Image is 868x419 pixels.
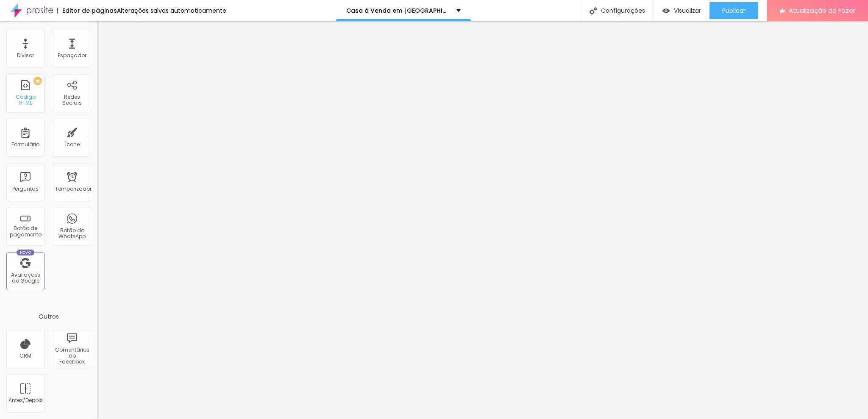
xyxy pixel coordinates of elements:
img: view-1.svg [662,7,670,14]
font: Casa à Venda em [GEOGRAPHIC_DATA] – [GEOGRAPHIC_DATA] [346,6,547,15]
button: Visualizar [654,2,709,19]
font: Botão de pagamento [10,225,42,238]
font: Código HTML [16,93,36,106]
font: Alterações salvas automaticamente [117,6,226,15]
font: Editor de páginas [62,6,117,15]
img: Ícone [590,7,597,14]
font: Publicar [722,6,746,15]
font: Divisor [17,52,34,59]
font: Temporizador [55,185,92,192]
button: Publicar [709,2,758,19]
font: Formulário [11,141,39,148]
font: Botão do WhatsApp [58,227,86,240]
iframe: Editor [97,21,868,419]
font: Avaliações do Google [11,271,40,284]
font: Configurações [601,6,645,15]
font: Outros [39,312,59,321]
font: Comentários do Facebook [55,346,89,366]
font: Visualizar [674,6,701,15]
font: CRM [19,352,31,359]
font: Novo [20,250,31,255]
font: Redes Sociais [62,93,82,106]
font: Antes/Depois [8,397,43,404]
font: Perguntas [12,185,39,192]
font: Atualização do Fazer [789,6,855,15]
font: Espaçador [58,52,86,59]
font: Ícone [65,141,80,148]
